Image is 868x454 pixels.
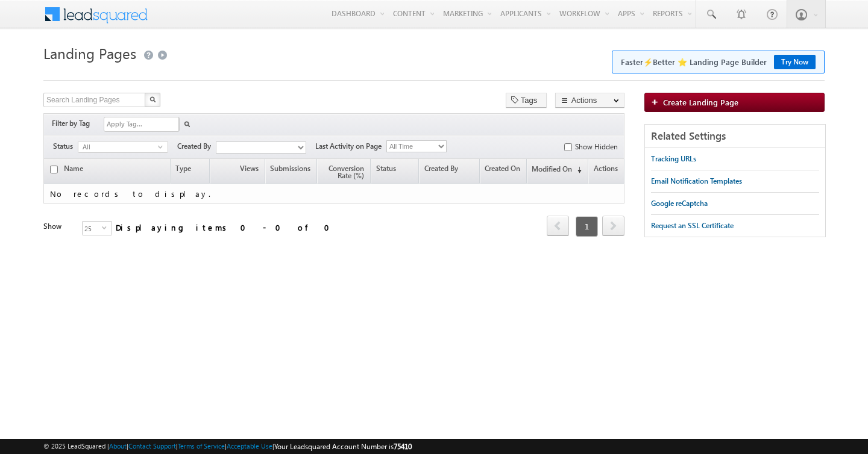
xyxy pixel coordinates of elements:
span: 25 [83,222,102,235]
td: No records to display. [43,184,624,204]
a: Modified On(sorted descending) [527,160,588,183]
span: Created By [177,141,216,152]
a: prev [547,217,569,236]
a: Acceptable Use [227,442,272,450]
a: Request an SSL Certificate [651,215,734,237]
img: add_icon.png [651,98,663,105]
img: Search [184,121,190,127]
button: Tags [506,93,547,108]
span: select [158,144,168,149]
div: Related Settings [645,125,825,148]
div: Google reCaptcha [651,198,708,209]
a: Contact Support [128,442,176,450]
span: Actions [589,160,623,183]
span: Last Activity on Page [315,141,386,152]
a: Views [210,160,264,183]
div: Displaying items 0 - 0 of 0 [116,220,337,234]
span: Status [53,141,78,152]
input: Check all records [50,166,58,173]
span: (sorted descending) [572,165,582,175]
a: About [109,442,127,450]
span: Your Leadsquared Account Number is [274,442,412,451]
div: Request an SSL Certificate [651,220,734,231]
a: next [602,217,624,236]
div: Show [43,221,72,232]
span: select [102,225,112,230]
button: Try Now [774,55,816,69]
a: Created On [480,160,526,183]
img: Search [149,96,156,102]
span: All [78,141,158,152]
button: Actions [555,93,624,108]
div: Faster⚡Better ⭐ Landing Page Builder [621,57,767,67]
span: Create Landing Page [663,97,738,107]
span: prev [547,216,569,236]
a: Terms of Service [178,442,225,450]
a: Status [371,160,418,183]
span: next [602,216,624,236]
div: Email Notification Templates [651,176,742,187]
a: Submissions [266,160,316,183]
a: Conversion Rate (%) [318,160,371,183]
span: Landing Pages [43,43,136,63]
span: © 2025 LeadSquared | | | | | [43,441,412,452]
a: Created By [420,160,479,183]
label: Show Hidden [575,141,618,152]
div: Tracking URLs [651,154,696,164]
a: Email Notification Templates [651,170,742,192]
a: Name [60,160,158,183]
span: 75410 [394,442,412,451]
div: Filter by Tag [52,117,94,130]
span: 1 [576,216,598,237]
a: Type [171,160,209,183]
input: Apply Tag... [105,119,177,129]
a: Tracking URLs [651,148,696,170]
